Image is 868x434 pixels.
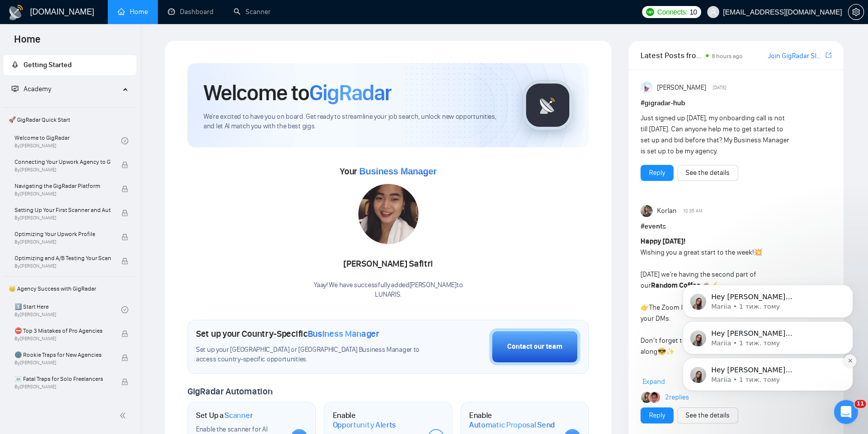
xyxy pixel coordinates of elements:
span: By [PERSON_NAME] [15,263,111,269]
h1: Enable [332,410,419,430]
span: Getting Started [24,61,72,69]
a: 2replies [665,392,689,402]
span: 👉 [640,303,649,312]
h1: Welcome to [203,79,391,106]
span: Optimizing and A/B Testing Your Scanner for Better Results [15,253,111,263]
span: 🌚 Rookie Traps for New Agencies [15,350,111,360]
h1: Set up your Country-Specific [196,328,379,339]
img: logo [8,5,24,21]
a: Reply [649,410,665,421]
h1: Set Up a [196,410,253,420]
span: double-left [119,410,129,420]
span: [DATE] [713,83,726,92]
span: Academy [24,85,51,93]
img: Korlan [641,392,652,403]
img: gigradar-logo.png [523,80,573,130]
a: searchScanner [234,8,271,16]
span: By [PERSON_NAME] [15,384,111,390]
a: Reply [649,167,665,178]
span: fund-projection-screen [12,85,19,92]
span: Home [6,32,49,53]
a: setting [848,8,864,16]
span: GigRadar Automation [187,386,272,397]
span: Opportunity Alerts [332,420,396,430]
iframe: Intercom notifications повідомлення [668,221,868,407]
span: Automatic Proposal Send [469,420,555,430]
span: rocket [12,61,19,68]
span: Academy [12,85,51,93]
a: dashboardDashboard [168,8,213,16]
li: Getting Started [4,55,136,75]
button: Reply [640,165,674,181]
span: setting [848,8,863,16]
div: Yaay! We have successfully added [PERSON_NAME] to [314,281,463,300]
iframe: Intercom live chat [834,400,858,424]
span: By [PERSON_NAME] [15,360,111,366]
span: 😎 [658,347,666,356]
strong: Happy [DATE]! [640,237,686,246]
a: Join GigRadar Slack Community [768,51,823,62]
span: Scanner [225,410,253,420]
div: Wishing you a great start to the week! [DATE] we’re having the second part of our The Zoom link w... [640,236,793,412]
span: lock [121,209,128,216]
span: Setting Up Your First Scanner and Auto-Bidder [15,205,111,215]
h1: # gigradar-hub [640,98,831,109]
p: LUNARIS . [314,290,463,300]
button: setting [848,4,864,20]
span: check-circle [121,137,128,144]
span: 🚀 GigRadar Quick Start [5,110,135,130]
span: check-circle [121,306,128,313]
div: Just signed up [DATE], my onboarding call is not till [DATE]. Can anyone help me to get started t... [640,113,793,157]
span: Korlan [657,205,677,216]
span: lock [121,185,128,192]
img: JM [649,392,660,403]
span: ✨ [666,347,675,356]
span: Connecting Your Upwork Agency to GigRadar [15,157,111,167]
a: export [825,51,831,60]
span: Business Manager [359,166,437,176]
span: lock [121,234,128,241]
span: Business Manager [308,328,379,339]
img: upwork-logo.png [646,8,654,16]
span: 10 [690,7,697,18]
span: Expand [642,377,665,386]
a: 1️⃣ Start HereBy[PERSON_NAME] [15,299,121,321]
span: Set up your [GEOGRAPHIC_DATA] or [GEOGRAPHIC_DATA] Business Manager to access country-specific op... [196,345,426,364]
img: Korlan [640,205,653,217]
span: user [710,9,717,16]
span: By [PERSON_NAME] [15,336,111,342]
span: lock [121,330,128,337]
span: By [PERSON_NAME] [15,191,111,197]
span: GigRadar [309,79,391,106]
img: 1711072119083-WhatsApp%20Image%202024-03-22%20at%2010.42.39.jpeg [358,184,418,244]
div: [PERSON_NAME] Safitri [314,256,463,273]
button: Contact our team [489,328,580,365]
a: homeHome [118,8,148,16]
a: See the details [686,167,730,178]
button: See the details [677,165,738,181]
span: ☠️ Fatal Traps for Solo Freelancers [15,374,111,384]
span: We're excited to have you on board. Get ready to streamline your job search, unlock new opportuni... [203,112,507,131]
strong: Random Coffee [651,281,701,290]
span: By [PERSON_NAME] [15,215,111,221]
span: 11 [854,400,866,408]
h1: Enable [469,410,556,430]
span: export [825,51,831,59]
span: ⛔ Top 3 Mistakes of Pro Agencies [15,326,111,336]
span: lock [121,161,128,168]
span: Connects: [657,7,687,18]
button: See the details [677,407,738,423]
span: Navigating the GigRadar Platform [15,181,111,191]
